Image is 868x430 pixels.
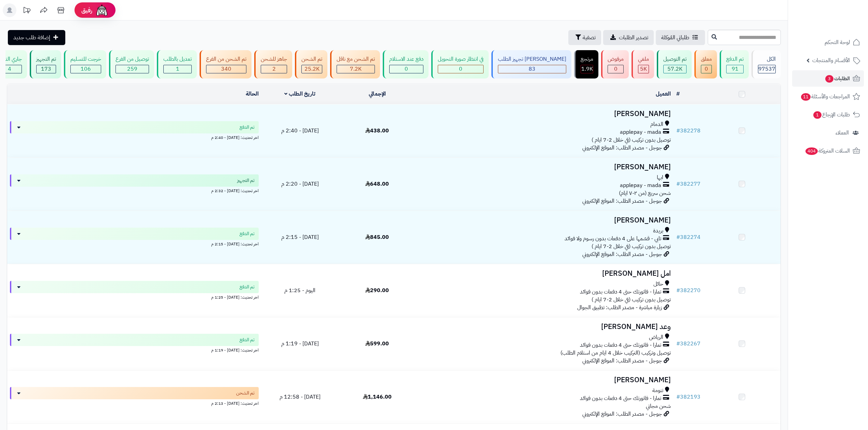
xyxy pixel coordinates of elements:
[676,340,701,348] a: #382267
[363,393,392,401] span: 1,146.00
[727,65,743,73] div: 91
[329,50,381,78] a: تم الشحن مع ناقل 7.2K
[646,402,671,410] span: شحن مجاني
[732,65,738,73] span: 91
[281,233,319,241] span: [DATE] - 2:15 م
[13,33,50,42] span: إضافة طلب جديد
[657,174,663,182] span: ابها
[649,333,663,341] span: الرياض
[836,128,849,138] span: العملاء
[640,65,647,73] span: 5K
[284,286,315,295] span: اليوم - 1:25 م
[301,55,322,63] div: تم الشحن
[676,286,701,295] a: #382270
[676,180,701,188] a: #382277
[676,180,680,188] span: #
[656,90,671,98] a: العميل
[565,235,661,243] span: تابي - قسّمها على 4 دفعات بدون رسوم ولا فوائد
[705,65,708,73] span: 0
[163,55,192,63] div: تعديل بالطلب
[438,65,483,73] div: 0
[389,55,423,63] div: دفع عند الاستلام
[676,90,680,98] a: #
[438,55,484,63] div: في انتظار صورة التحويل
[419,216,671,224] h3: [PERSON_NAME]
[116,55,149,63] div: توصيل من الفرع
[813,110,850,119] span: طلبات الإرجاع
[813,111,822,119] span: 1
[805,146,850,156] span: السلات المتروكة
[81,65,91,73] span: 106
[365,286,389,295] span: 290.00
[676,393,680,401] span: #
[71,65,101,73] div: 106
[246,90,259,98] a: الحالة
[302,65,322,73] div: 25162
[663,55,687,63] div: تم التوصيل
[608,65,623,73] div: 0
[582,357,662,365] span: جوجل - مصدر الطلب: الموقع الإلكتروني
[630,50,655,78] a: ملغي 5K
[116,65,149,73] div: 259
[676,340,680,348] span: #
[261,55,287,63] div: جاهز للشحن
[237,177,255,184] span: تم التجهيز
[419,376,671,384] h3: [PERSON_NAME]
[350,65,362,73] span: 7.2K
[620,182,661,189] span: applepay - mada
[498,65,566,73] div: 83
[419,110,671,118] h3: [PERSON_NAME]
[792,88,864,105] a: المراجعات والأسئلة11
[281,340,319,348] span: [DATE] - 1:19 م
[580,341,661,349] span: تمارا - فاتورتك حتى 4 دفعات بدون فوائد
[581,65,593,73] span: 1.9K
[419,323,671,331] h3: وعد [PERSON_NAME]
[608,55,624,63] div: مرفوض
[638,65,649,73] div: 5011
[281,127,319,135] span: [DATE] - 2:40 م
[28,50,63,78] a: تم التجهيز 173
[701,55,712,63] div: معلق
[582,410,662,418] span: جوجل - مصدر الطلب: الموقع الإلكتروني
[365,127,389,135] span: 438.00
[176,65,179,73] span: 1
[676,127,680,135] span: #
[10,399,259,406] div: اخر تحديث: [DATE] - 2:13 م
[718,50,750,78] a: تم الدفع 91
[490,50,573,78] a: [PERSON_NAME] تجهيز الطلب 83
[529,65,535,73] span: 83
[800,92,850,101] span: المراجعات والأسئلة
[390,65,423,73] div: 0
[758,55,776,63] div: الكل
[280,393,321,401] span: [DATE] - 12:58 م
[430,50,490,78] a: في انتظار صورة التحويل 0
[825,74,850,83] span: الطلبات
[676,393,701,401] a: #382193
[676,233,680,241] span: #
[63,50,108,78] a: خرجت للتسليم 106
[792,125,864,141] a: العملاء
[693,50,718,78] a: معلق 0
[8,30,65,45] a: إضافة طلب جديد
[619,33,648,42] span: تصدير الطلبات
[592,296,671,304] span: توصيل بدون تركيب (في خلال 2-7 ايام )
[127,65,137,73] span: 259
[272,65,276,73] span: 2
[240,124,255,131] span: تم الدفع
[221,65,231,73] span: 340
[337,65,375,73] div: 7222
[284,90,315,98] a: تاريخ الطلب
[592,242,671,250] span: توصيل بدون تركيب (في خلال 2-7 ايام )
[726,55,744,63] div: تم الدفع
[581,65,593,73] div: 1856
[81,6,92,14] span: رفيق
[381,50,430,78] a: دفع عند الاستلام 0
[419,270,671,277] h3: امل [PERSON_NAME]
[664,65,686,73] div: 57227
[261,65,287,73] div: 2
[304,65,320,73] span: 25.2K
[10,187,259,194] div: اخر تحديث: [DATE] - 2:32 م
[661,33,689,42] span: طلباتي المُوكلة
[419,163,671,171] h3: [PERSON_NAME]
[155,50,198,78] a: تعديل بالطلب 1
